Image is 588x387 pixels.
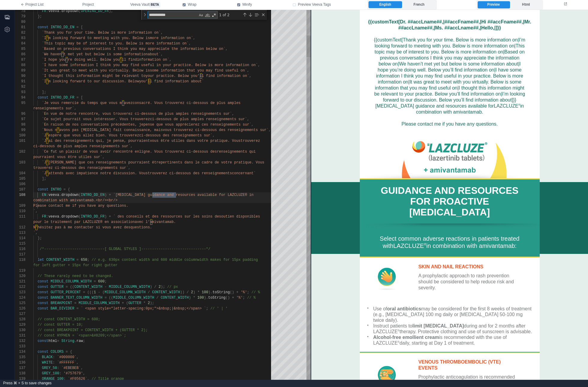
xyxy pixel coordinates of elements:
[42,139,150,143] span: `J’ai des renseignements qui, je pense, pourraient
[15,100,25,106] div: 95
[33,144,130,148] span: ci-dessous de plus amples renseignements sur`
[163,128,269,132] span: vous trouverez ci-dessous des renseignements sur`
[42,90,46,94] span: ];
[15,19,25,25] div: 80
[64,187,66,192] span: =
[83,290,85,294] span: =
[15,236,25,241] div: 114
[107,263,209,281] div: A prophylactic approach to rash prevention should be considered to help reduce risk and severity.
[187,290,189,294] span: /
[130,225,152,230] span: questions.
[42,215,46,219] span: FR
[15,117,25,122] div: 97
[49,244,228,248] img: banner-bottom-6vzGUg-.png
[61,225,216,239] div: Select common adverse reactions in patients treated with in combination with amivantamab:
[148,171,232,175] span: trouverez ci-dessous des renseignements
[15,176,25,181] div: 105
[161,160,264,165] span: pertinents dans le cadre de votre pratique. Vous
[81,258,87,262] span: 650
[33,106,74,111] span: renseignements sur`
[161,52,163,56] span: ,
[37,187,48,192] span: const
[137,58,169,62] span: information on`
[15,192,25,198] div: 108
[81,9,109,13] span: OPENING_DD_FR
[109,285,150,289] span: MIDDLE_COLUMN_WIDTH
[128,301,141,305] span: GUTTER
[15,30,25,35] div: 82
[202,290,208,294] span: 100
[139,150,217,154] span: ligne. Vous trouverez ci-dessous des
[204,12,210,18] div: Match Whole Word (⌥⌘W)
[37,274,113,278] span: // These rarely need to be changed.
[15,273,25,279] div: 120
[210,306,228,311] span: // ' | '
[197,296,204,300] span: 100
[148,290,150,294] span: /
[102,155,104,159] span: ,
[150,301,154,305] span: );
[37,290,48,294] span: const
[79,193,81,197] span: (
[213,133,215,138] span: ,
[148,52,161,56] span: about`
[87,258,89,262] span: ;
[139,133,213,138] span: ci-dessous des renseignements sur`
[15,246,25,252] div: 116
[143,123,251,127] span: pense que vous apprécierez ces renseignements sur`
[55,9,222,21] div: {{customText[Dr. ##accLname##,|##accFname##,|Hi ##accFname##,|Mr. ##accLname##,|Ms. ##accLname##,...
[76,96,79,100] span: =
[33,231,35,235] span: `
[240,139,260,143] span: trouverez
[15,52,25,57] div: 86
[242,2,252,8] span: Minify
[42,171,148,175] span: `J’attends avec impatience notre discussion. Vous
[113,215,219,219] span: ` des conseils et des ressources sur les soins de
[51,96,74,100] span: INTRO_DD_FR
[15,209,25,214] div: 110
[249,74,251,78] span: ,
[113,193,165,197] span: `[MEDICAL_DATA] guidance
[193,290,195,294] span: )
[33,166,128,170] span: trouverez ci-dessous des renseignements sur`
[15,214,25,219] div: 111
[68,187,70,192] span: {
[37,258,44,262] span: let
[510,1,542,8] label: Html
[42,101,133,105] span: `Je vous remercie du temps que vous m’avez
[98,279,105,284] span: 600
[169,58,172,62] span: ,
[150,69,247,73] span: some information that you may find useful on`
[15,14,25,19] div: 79
[15,268,25,273] div: 119
[15,41,25,46] div: 84
[79,215,81,219] span: (
[204,296,208,300] span: ).
[247,290,249,294] span: ;
[76,306,79,311] span: =
[191,290,193,294] span: 2
[148,11,198,18] textarea: Find
[37,285,48,289] span: const
[37,317,100,321] span: // const CONTENT_WIDTH = 600;
[59,215,61,219] span: .
[61,193,79,197] span: dropdown
[15,90,25,95] div: 93
[76,296,110,301] strong: oral antibiotics
[74,106,76,111] span: ,
[81,215,104,219] span: INTRO_DD_FR
[15,149,25,154] div: 102
[76,258,79,262] span: =
[62,27,215,117] div: {{customText[Thank you for your time. Below is more information on|I’m looking forward to meeting...
[62,313,221,325] td: Instruct patients to during and for 2 months after LAZCLUZE therapy. Protective clothing and use ...
[37,301,48,305] span: const
[240,290,247,294] span: '%'
[311,10,588,380] iframe: preview
[258,63,260,67] span: ,
[15,317,25,322] div: 128
[33,198,118,203] span: combination with amivantamab.<br/><br/>
[42,133,139,138] span: `J’espère que vous allez bien. Vous trouverez
[15,252,25,257] div: 117
[46,9,48,13] span: :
